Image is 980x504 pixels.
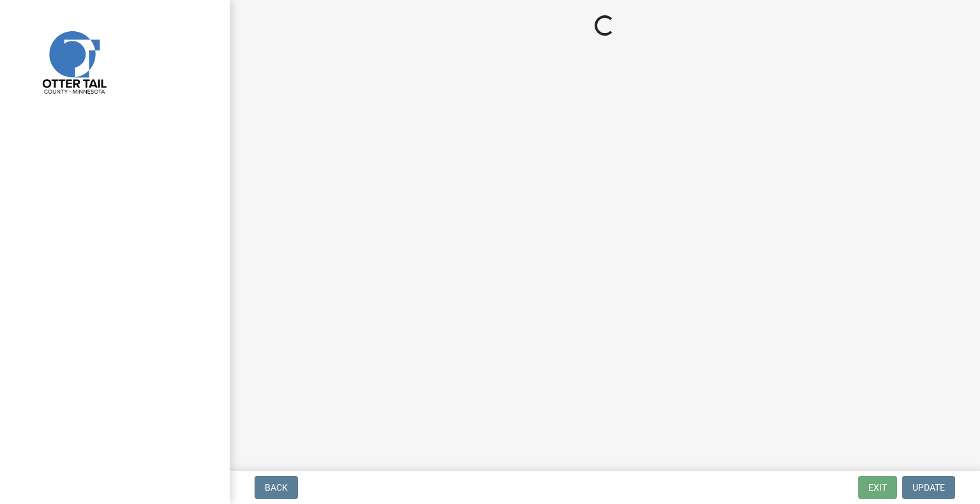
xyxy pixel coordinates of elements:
[902,476,955,499] button: Update
[265,482,288,493] span: Back
[858,476,897,499] button: Exit
[26,13,121,109] img: Otter Tail County, Minnesota
[255,476,298,499] button: Back
[912,482,945,493] span: Update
